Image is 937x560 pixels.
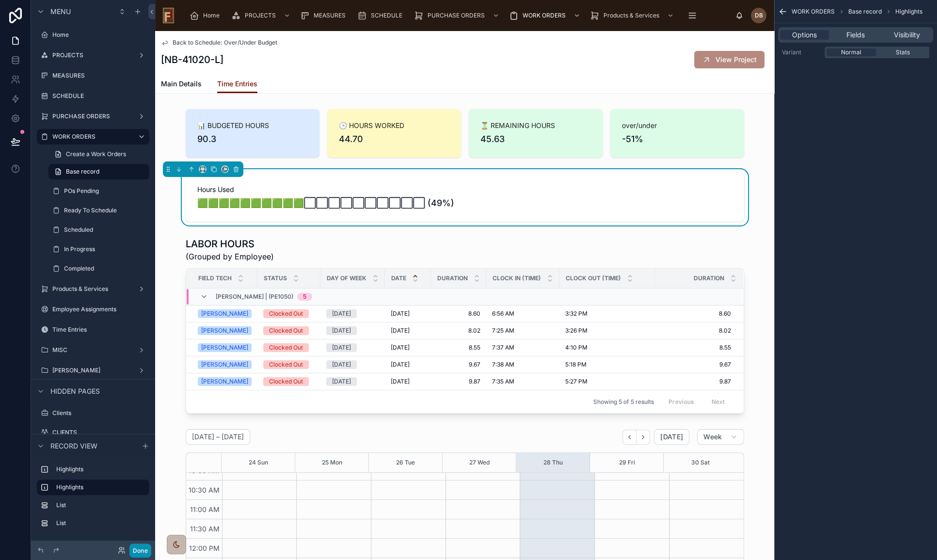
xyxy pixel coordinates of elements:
[64,265,147,272] label: Completed
[217,75,257,94] a: Time Entries
[52,367,134,374] label: [PERSON_NAME]
[303,293,306,301] div: 5
[228,7,295,24] a: PROJECTS
[48,241,149,257] a: In Progress
[52,133,130,141] label: WORK ORDERS
[163,8,174,23] img: App logo
[56,519,145,527] label: List
[37,322,149,337] a: Time Entries
[371,12,402,19] span: SCHEDULE
[216,293,293,301] span: [PERSON_NAME] | (PE1050)
[428,12,485,19] span: PURCHASE ORDERS
[48,164,149,179] a: Base record
[66,168,99,176] span: Base record
[56,501,145,509] label: List
[37,27,149,43] a: Home
[792,8,835,16] span: WORK ORDERS
[52,285,134,293] label: Products & Services
[37,302,149,317] a: Employee Assignments
[245,12,276,19] span: PROJECTS
[161,75,202,95] a: Main Details
[848,8,882,16] span: Base record
[314,12,346,19] span: MEASURES
[52,51,134,59] label: PROJECTS
[437,274,468,282] span: Duration
[37,68,149,83] a: MEASURES
[203,12,220,19] span: Home
[37,129,149,144] a: WORK ORDERS
[782,48,821,56] label: Variant
[182,5,735,26] div: scrollable content
[354,7,409,24] a: SCHEDULE
[37,363,149,378] a: [PERSON_NAME]
[523,12,566,19] span: WORK ORDERS
[841,48,861,56] span: Normal
[52,92,147,100] label: SCHEDULE
[173,39,277,47] span: Back to Schedule: Over/Under Budget
[50,7,71,16] span: Menu
[492,274,541,282] span: Clock In (Time)
[187,7,226,24] a: Home
[411,7,504,24] a: PURCHASE ORDERS
[792,30,817,40] span: Options
[64,226,147,234] label: Scheduled
[566,274,621,282] span: Clock Out (Time)
[48,222,149,238] a: Scheduled
[297,7,352,24] a: MEASURES
[48,261,149,276] a: Completed
[37,405,149,421] a: Clients
[48,203,149,218] a: Ready To Schedule
[327,274,366,282] span: Day of Week
[161,53,223,66] h1: [NB-41020-L]
[37,88,149,104] a: SCHEDULE
[52,112,134,120] label: PURCHASE ORDERS
[896,48,910,56] span: Stats
[52,305,147,313] label: Employee Assignments
[603,12,659,19] span: Products & Services
[846,30,865,40] span: Fields
[52,72,147,80] label: MEASURES
[64,245,147,253] label: In Progress
[197,196,732,210] span: 🟩🟩🟩🟩🟩🟩🟩🟩🟩🟩⬜⬜⬜⬜⬜⬜⬜⬜⬜⬜ (49%)
[593,398,654,406] span: Showing 5 of 5 results
[161,79,202,89] span: Main Details
[37,425,149,440] a: CLIENTS
[64,187,147,195] label: POs Pending
[56,483,142,491] label: Highlights
[197,185,732,194] span: Hours Used
[56,465,145,473] label: Highlights
[66,150,126,158] span: Create a Work Orders
[52,326,147,334] label: Time Entries
[391,274,406,282] span: Date
[48,146,149,162] a: Create a Work Orders
[31,457,155,541] div: scrollable content
[37,109,149,124] a: PURCHASE ORDERS
[895,8,922,16] span: Highlights
[50,386,100,396] span: Hidden pages
[264,274,287,282] span: Status
[587,7,679,24] a: Products & Services
[37,342,149,358] a: MISC
[48,183,149,199] a: POs Pending
[52,346,134,354] label: MISC
[52,409,147,417] label: Clients
[52,31,147,39] label: Home
[50,441,97,451] span: Record view
[694,274,724,282] span: Duration
[161,39,277,47] a: Back to Schedule: Over/Under Budget
[37,48,149,63] a: PROJECTS
[37,281,149,297] a: Products & Services
[217,79,257,89] span: Time Entries
[893,30,920,40] span: Visibility
[52,429,147,436] label: CLIENTS
[506,7,585,24] a: WORK ORDERS
[755,12,763,19] span: DB
[64,207,147,214] label: Ready To Schedule
[129,544,151,558] button: Done
[198,274,232,282] span: Field Tech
